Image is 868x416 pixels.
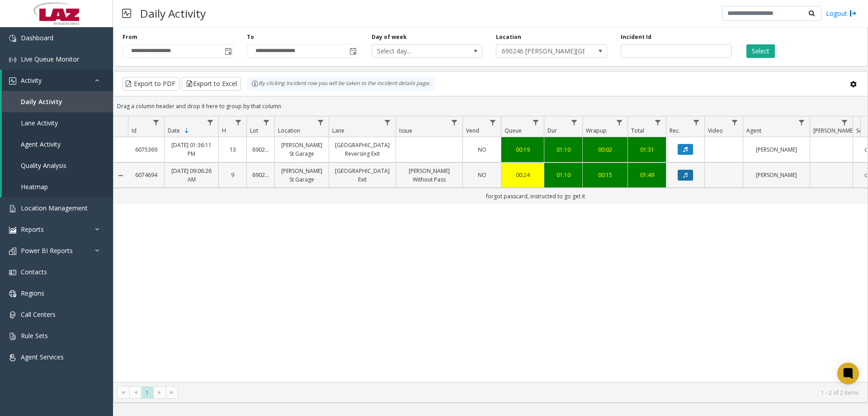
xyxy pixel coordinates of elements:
[252,145,269,154] a: 690246
[332,127,344,134] span: Lane
[182,77,241,91] button: Export to Excel
[550,171,577,179] a: 01:10
[21,289,44,297] span: Regions
[588,145,622,154] a: 00:02
[466,127,479,134] span: Vend
[505,127,522,134] span: Queue
[631,127,644,134] span: Total
[136,2,210,24] h3: Daily Activity
[550,145,577,154] a: 01:10
[252,171,269,179] a: 690246
[9,205,16,212] img: 'icon'
[621,33,651,41] label: Incident Id
[9,333,16,340] img: 'icon'
[708,127,723,134] span: Video
[232,116,245,129] a: H Filter Menu
[9,311,16,319] img: 'icon'
[826,9,857,18] a: Logout
[113,172,128,179] a: Collapse Details
[478,146,486,153] span: NO
[2,91,113,112] a: Daily Activity
[9,56,16,63] img: 'icon'
[652,116,664,129] a: Total Filter Menu
[223,45,233,57] span: Toggle popup
[670,127,680,134] span: Rec.
[839,116,851,129] a: Parker Filter Menu
[113,98,868,114] div: Drag a column header and drop it here to group by that column
[222,127,226,134] span: H
[382,116,394,129] a: Lane Filter Menu
[21,97,62,106] span: Daily Activity
[168,127,180,134] span: Date
[335,167,390,184] a: [GEOGRAPHIC_DATA] Exit
[468,145,495,154] a: NO
[123,77,179,91] button: Export to PDF
[547,127,557,134] span: Dur
[586,127,607,134] span: Wrapup
[9,35,16,42] img: 'icon'
[372,33,407,41] label: Day of week
[21,182,48,191] span: Heatmap
[123,33,137,41] label: From
[21,161,66,170] span: Quality Analysis
[170,167,213,184] a: [DATE] 09:06:26 AM
[170,141,213,158] a: [DATE] 01:36:11 PM
[21,268,47,276] span: Contacts
[2,134,113,155] a: Agent Activity
[729,116,741,129] a: Video Filter Menu
[21,225,44,234] span: Reports
[348,45,358,57] span: Toggle popup
[372,45,460,57] span: Select day...
[468,171,495,179] a: NO
[113,116,868,382] div: Data table
[2,112,113,134] a: Lane Activity
[478,171,486,179] span: NO
[749,145,804,154] a: [PERSON_NAME]
[251,80,259,87] img: infoIcon.svg
[280,141,323,158] a: [PERSON_NAME] St Garage
[9,269,16,276] img: 'icon'
[21,55,79,63] span: Live Queue Monitor
[224,145,241,154] a: 13
[568,116,580,129] a: Dur Filter Menu
[9,77,16,85] img: 'icon'
[21,331,48,340] span: Rule Sets
[813,127,854,134] span: [PERSON_NAME]
[849,9,857,18] img: logout
[633,145,660,154] a: 01:31
[150,116,162,129] a: Id Filter Menu
[260,116,273,129] a: Lot Filter Menu
[448,116,461,129] a: Issue Filter Menu
[278,127,300,134] span: Location
[690,116,703,129] a: Rec. Filter Menu
[588,171,622,179] a: 00:15
[250,127,258,134] span: Lot
[141,387,153,399] span: Page 1
[507,171,538,179] a: 00:24
[496,33,521,41] label: Location
[399,127,412,134] span: Issue
[746,127,761,134] span: Agent
[280,167,323,184] a: [PERSON_NAME] St Garage
[224,171,241,179] a: 9
[21,119,58,127] span: Lane Activity
[749,171,804,179] a: [PERSON_NAME]
[315,116,327,129] a: Location Filter Menu
[21,353,64,361] span: Agent Services
[633,171,660,179] a: 01:49
[247,77,435,91] div: By clicking Incident row you will be taken to the incident details page.
[335,141,390,158] a: [GEOGRAPHIC_DATA] Reversing Exit
[9,290,16,297] img: 'icon'
[21,310,56,319] span: Call Centers
[21,246,73,255] span: Power BI Reports
[9,226,16,234] img: 'icon'
[247,33,254,41] label: To
[507,145,538,154] a: 00:19
[796,116,808,129] a: Agent Filter Menu
[122,2,131,24] img: pageIcon
[496,45,585,57] span: 690246 [PERSON_NAME][GEOGRAPHIC_DATA]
